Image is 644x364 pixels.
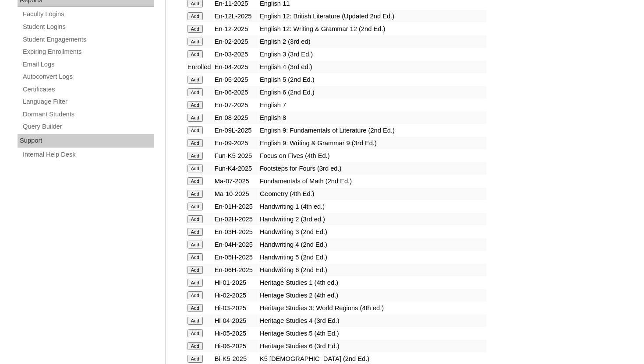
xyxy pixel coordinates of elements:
[213,340,258,352] td: Hi-06-2025
[188,76,203,84] input: Add
[22,34,154,45] a: Student Engagements
[258,226,486,238] td: Handwriting 3 (2nd Ed.)
[188,114,203,122] input: Add
[213,251,258,263] td: En-05H-2025
[213,276,258,289] td: Hi-01-2025
[213,213,258,225] td: En-02H-2025
[213,23,258,35] td: En-12-2025
[188,291,203,299] input: Add
[188,228,203,236] input: Add
[188,139,203,147] input: Add
[258,35,486,48] td: English 2 (3rd ed)
[258,276,486,289] td: Heritage Studies 1 (4th ed.)
[213,35,258,48] td: En-02-2025
[22,121,154,132] a: Query Builder
[213,162,258,175] td: Fun-K4-2025
[22,46,154,57] a: Expiring Enrollments
[258,175,486,187] td: Fundamentals of Math (2nd Ed.)
[213,73,258,86] td: En-05-2025
[258,213,486,225] td: Handwriting 2 (3rd ed.)
[213,238,258,251] td: En-04H-2025
[258,188,486,200] td: Geometry (4th Ed.)
[213,315,258,327] td: Hi-04-2025
[18,134,154,148] div: Support
[188,304,203,312] input: Add
[188,101,203,109] input: Add
[22,9,154,20] a: Faculty Logins
[188,38,203,45] input: Add
[258,23,486,35] td: English 12: Writing & Grammar 12 (2nd Ed.)
[258,112,486,124] td: English 8
[258,315,486,327] td: Heritage Studies 4 (3rd Ed.)
[258,162,486,175] td: Footsteps for Fours (3rd ed.)
[258,99,486,111] td: English 7
[213,86,258,98] td: En-06-2025
[188,203,203,210] input: Add
[188,12,203,20] input: Add
[213,48,258,60] td: En-03-2025
[213,226,258,238] td: En-03H-2025
[188,279,203,287] input: Add
[258,289,486,301] td: Heritage Studies 2 (4th ed.)
[188,342,203,350] input: Add
[213,61,258,73] td: En-04-2025
[188,88,203,96] input: Add
[188,266,203,274] input: Add
[186,61,213,73] td: Enrolled
[22,149,154,160] a: Internal Help Desk
[188,190,203,198] input: Add
[188,253,203,261] input: Add
[213,10,258,22] td: En-12L-2025
[258,251,486,263] td: Handwriting 5 (2nd Ed.)
[258,137,486,149] td: English 9: Writing & Grammar 9 (3rd Ed.)
[258,238,486,251] td: Handwriting 4 (2nd Ed.)
[213,188,258,200] td: Ma-10-2025
[22,71,154,82] a: Autoconvert Logs
[213,175,258,187] td: Ma-07-2025
[213,302,258,314] td: Hi-03-2025
[213,264,258,276] td: En-06H-2025
[22,109,154,120] a: Dormant Students
[188,215,203,223] input: Add
[188,126,203,134] input: Add
[188,355,203,363] input: Add
[258,48,486,60] td: English 3 (3rd Ed.)
[213,200,258,213] td: En-01H-2025
[258,264,486,276] td: Handwriting 6 (2nd Ed.)
[258,61,486,73] td: English 4 (3rd ed.)
[258,86,486,98] td: English 6 (2nd Ed.)
[22,84,154,95] a: Certificates
[188,152,203,160] input: Add
[258,327,486,339] td: Heritage Studies 5 (4th Ed.)
[258,150,486,162] td: Focus on Fives (4th Ed.)
[188,329,203,337] input: Add
[258,124,486,136] td: English 9: Fundamentals of Literature (2nd Ed.)
[188,164,203,172] input: Add
[22,59,154,70] a: Email Logs
[213,327,258,339] td: Hi-05-2025
[22,96,154,107] a: Language Filter
[213,99,258,111] td: En-07-2025
[188,241,203,248] input: Add
[188,317,203,325] input: Add
[213,150,258,162] td: Fun-K5-2025
[213,137,258,149] td: En-09-2025
[258,340,486,352] td: Heritage Studies 6 (3rd Ed.)
[188,50,203,58] input: Add
[188,177,203,185] input: Add
[258,73,486,86] td: English 5 (2nd Ed.)
[213,112,258,124] td: En-08-2025
[258,302,486,314] td: Heritage Studies 3: World Regions (4th ed.)
[213,289,258,301] td: Hi-02-2025
[258,200,486,213] td: Handwriting 1 (4th ed.)
[258,10,486,22] td: English 12: British Literature (Updated 2nd Ed.)
[188,25,203,33] input: Add
[213,124,258,136] td: En-09L-2025
[22,21,154,32] a: Student Logins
